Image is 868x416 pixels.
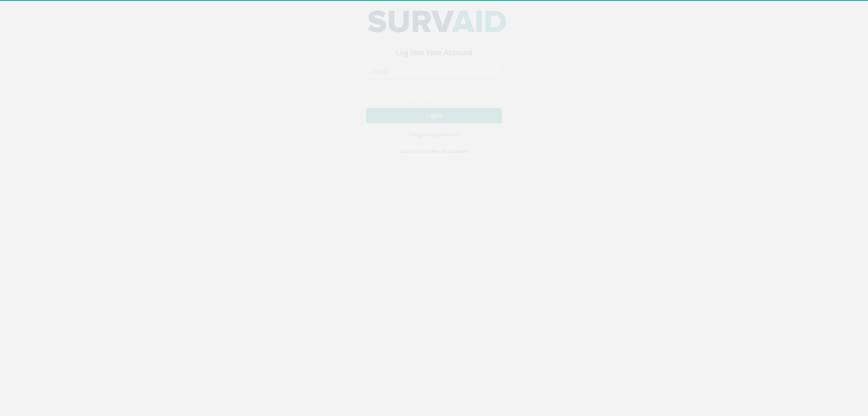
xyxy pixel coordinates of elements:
[366,57,502,65] h3: Log Into Your Account
[409,139,459,146] small: I forgot my password
[366,72,502,87] input: Email
[409,138,459,146] a: I forgot my password
[366,153,502,166] a: I want to create an account
[366,116,502,131] button: Login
